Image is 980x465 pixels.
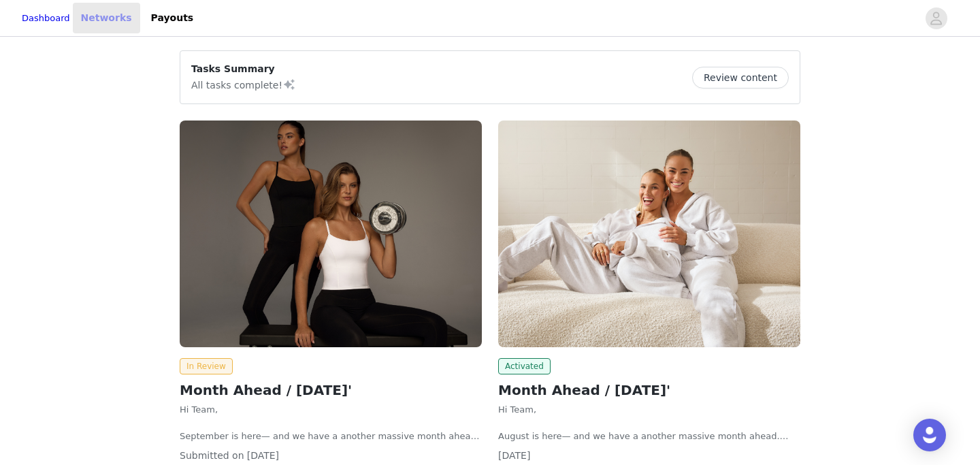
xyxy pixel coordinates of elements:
img: Muscle Republic [180,121,482,347]
span: [DATE] [247,450,279,461]
div: avatar [930,7,943,29]
span: [DATE] [498,450,530,461]
p: Hi Team, [180,403,482,417]
span: Activated [498,358,551,374]
button: Review content [692,67,789,89]
p: Hi Team, [498,403,800,417]
a: Networks [73,3,140,33]
a: Dashboard [22,12,70,25]
p: August is here— and we have a another massive month ahead. [498,430,800,443]
span: Submitted on [180,450,244,461]
img: Muscle Republic [498,121,800,347]
a: Payouts [143,3,202,33]
p: September is here— and we have a another massive month ahead. [180,430,482,443]
span: In Review [180,358,233,374]
div: Open Intercom Messenger [913,419,946,451]
p: All tasks complete! [191,76,296,93]
h2: Month Ahead / [DATE]' [180,380,482,400]
p: Tasks Summary [191,62,296,76]
h2: Month Ahead / [DATE]' [498,380,800,400]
